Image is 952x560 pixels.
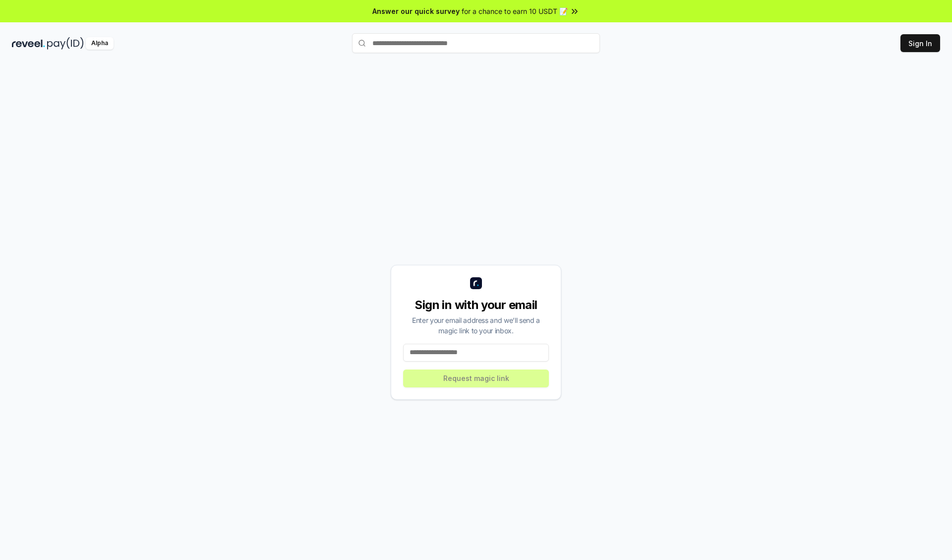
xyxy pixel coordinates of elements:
div: Enter your email address and we’ll send a magic link to your inbox. [403,315,549,336]
button: Sign In [900,34,940,52]
img: pay_id [47,37,84,50]
img: logo_small [470,277,482,289]
span: Answer our quick survey [372,6,460,16]
div: Alpha [86,37,114,50]
span: for a chance to earn 10 USDT 📝 [462,6,568,16]
div: Sign in with your email [403,297,549,313]
img: reveel_dark [12,37,45,50]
